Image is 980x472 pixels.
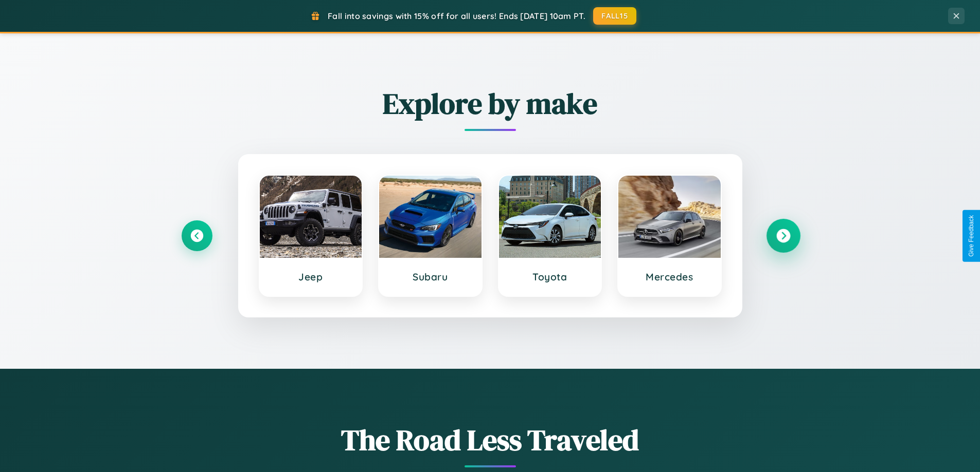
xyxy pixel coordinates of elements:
[270,271,352,283] h3: Jeep
[629,271,710,283] h3: Mercedes
[182,420,799,460] h1: The Road Less Traveled
[328,11,585,21] span: Fall into savings with 15% off for all users! Ends [DATE] 10am PT.
[509,271,591,283] h3: Toyota
[968,215,975,257] div: Give Feedback
[182,84,799,123] h2: Explore by make
[593,7,636,25] button: FALL15
[389,271,471,283] h3: Subaru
